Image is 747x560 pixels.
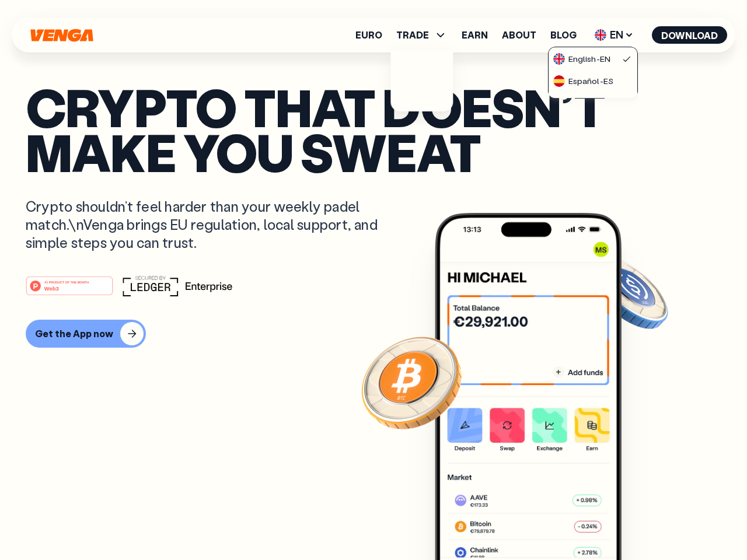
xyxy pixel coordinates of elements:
[35,328,113,339] div: Get the App now
[26,320,721,348] a: Get the App now
[549,92,637,114] a: flag-catCatalà-CAT
[553,53,565,65] img: flag-uk
[396,28,448,42] span: TRADE
[44,280,89,283] tspan: #1 PRODUCT OF THE MONTH
[591,26,638,44] span: EN
[587,251,671,335] img: USDC coin
[44,285,59,291] tspan: Web3
[29,29,95,42] svg: Home
[396,30,429,40] span: TRADE
[26,197,395,252] p: Crypto shouldn’t feel harder than your weekly padel match.\nVenga brings EU regulation, local sup...
[549,69,637,92] a: flag-esEspañol-ES
[595,29,606,41] img: flag-uk
[553,75,565,87] img: flag-es
[553,53,610,65] div: English - EN
[355,30,382,40] a: Euro
[553,97,565,109] img: flag-cat
[553,75,613,87] div: Español - ES
[549,47,637,69] a: flag-ukEnglish-EN
[462,30,488,40] a: Earn
[553,97,616,109] div: Català - CAT
[26,320,146,348] button: Get the App now
[502,30,536,40] a: About
[26,283,113,298] a: #1 PRODUCT OF THE MONTHWeb3
[550,30,577,40] a: Blog
[652,26,727,44] button: Download
[26,85,721,174] p: Crypto that doesn’t make you sweat
[359,330,464,435] img: Bitcoin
